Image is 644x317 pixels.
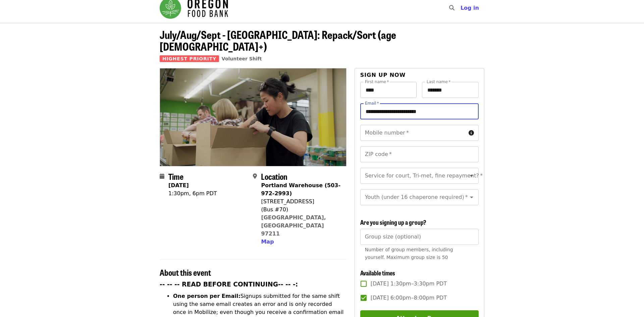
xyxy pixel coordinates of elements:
input: ZIP code [360,146,479,162]
span: July/Aug/Sept - [GEOGRAPHIC_DATA]: Repack/Sort (age [DEMOGRAPHIC_DATA]+) [160,27,396,54]
a: [GEOGRAPHIC_DATA], [GEOGRAPHIC_DATA] 97211 [261,214,326,237]
img: July/Aug/Sept - Portland: Repack/Sort (age 8+) organized by Oregon Food Bank [160,68,346,166]
span: [DATE] 1:30pm–3:30pm PDT [371,280,447,288]
i: map-marker-alt icon [253,173,257,179]
span: Time [168,170,183,182]
span: [DATE] 6:00pm–8:00pm PDT [371,294,447,302]
label: First name [365,80,389,84]
input: First name [360,82,417,98]
span: About this event [160,266,211,278]
input: Email [360,103,479,119]
div: (Bus #70) [261,206,341,214]
strong: -- -- -- READ BEFORE CONTINUING-- -- -: [160,281,298,288]
span: Are you signing up a group? [360,218,426,226]
strong: One person per Email: [173,293,240,299]
div: [STREET_ADDRESS] [261,198,341,206]
span: Sign up now [360,72,406,78]
i: calendar icon [160,173,164,179]
button: Log in [455,1,484,15]
span: Map [261,239,274,245]
input: Last name [422,82,479,98]
div: 1:30pm, 6pm PDT [168,190,217,198]
span: Number of group members, including yourself. Maximum group size is 50 [365,247,453,260]
a: Volunteer Shift [222,56,262,61]
i: circle-info icon [469,130,474,136]
button: Map [261,238,274,246]
span: Highest Priority [160,55,219,62]
i: search icon [449,5,454,11]
button: Open [467,193,476,202]
input: [object Object] [360,229,479,245]
strong: [DATE] [168,182,189,189]
span: Location [261,170,287,182]
button: Open [467,171,476,180]
label: Email [365,101,379,105]
strong: Portland Warehouse (503-972-2993) [261,182,340,197]
span: Available times [360,268,395,277]
label: Last name [427,80,450,84]
input: Mobile number [360,125,466,141]
span: Log in [461,5,479,11]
